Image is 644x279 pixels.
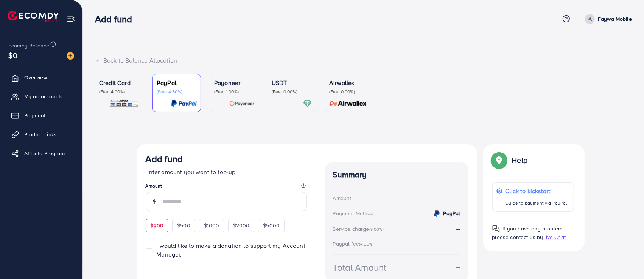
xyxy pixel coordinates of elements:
[327,99,369,108] img: card
[612,245,638,273] iframe: Chat
[24,131,57,138] span: Product Links
[506,199,567,208] p: Guide to payment via PayPal
[6,146,77,161] a: Affiliate Program
[233,222,250,229] span: $2000
[229,99,254,108] img: card
[456,224,460,233] strong: --
[67,14,75,23] img: menu
[492,225,564,241] span: If you have any problem, please contact us by
[214,78,254,87] p: Payoneer
[359,241,373,247] small: (4.50%)
[8,42,49,49] span: Ecomdy Balance
[6,70,77,85] a: Overview
[6,127,77,142] a: Product Links
[95,56,632,65] div: Back to Balance Allocation
[171,99,197,108] img: card
[369,226,384,232] small: (3.00%)
[506,186,567,195] p: Click to kickstart!
[6,89,77,104] a: My ad accounts
[333,210,374,217] div: Payment Method
[146,167,307,177] p: Enter amount you want to top-up
[151,222,164,229] span: $200
[24,150,65,157] span: Affiliate Program
[6,108,77,123] a: Payment
[272,78,312,87] p: USDT
[443,210,460,217] strong: PayPal
[157,78,197,87] p: PayPal
[492,153,506,167] img: Popup guide
[432,209,442,218] img: credit
[333,261,387,274] div: Total Amount
[598,14,632,24] p: Faywa Mobile
[8,50,17,61] span: $0
[333,194,352,202] div: Amount
[109,99,139,108] img: card
[24,93,63,100] span: My ad accounts
[333,225,386,233] div: Service charge
[146,183,307,192] legend: Amount
[329,78,369,87] p: Airwallex
[67,52,74,60] img: image
[146,153,183,164] h3: Add fund
[263,222,280,229] span: $5000
[272,89,312,95] p: (Fee: 0.00%)
[333,240,376,247] div: Paypal fee
[512,156,528,165] p: Help
[492,225,500,233] img: Popup guide
[204,222,219,229] span: $1000
[456,263,460,271] strong: --
[99,78,139,87] p: Credit Card
[24,112,45,119] span: Payment
[156,241,305,259] span: I would like to make a donation to support my Account Manager.
[214,89,254,95] p: (Fee: 1.00%)
[157,89,197,95] p: (Fee: 4.50%)
[24,74,47,81] span: Overview
[95,14,138,25] h3: Add fund
[303,99,312,108] img: card
[177,222,190,229] span: $500
[333,170,460,180] h4: Summary
[456,239,460,247] strong: --
[582,14,632,24] a: Faywa Mobile
[456,194,460,203] strong: --
[8,11,59,22] img: logo
[99,89,139,95] p: (Fee: 4.00%)
[329,89,369,95] p: (Fee: 0.00%)
[543,233,566,241] span: Live Chat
